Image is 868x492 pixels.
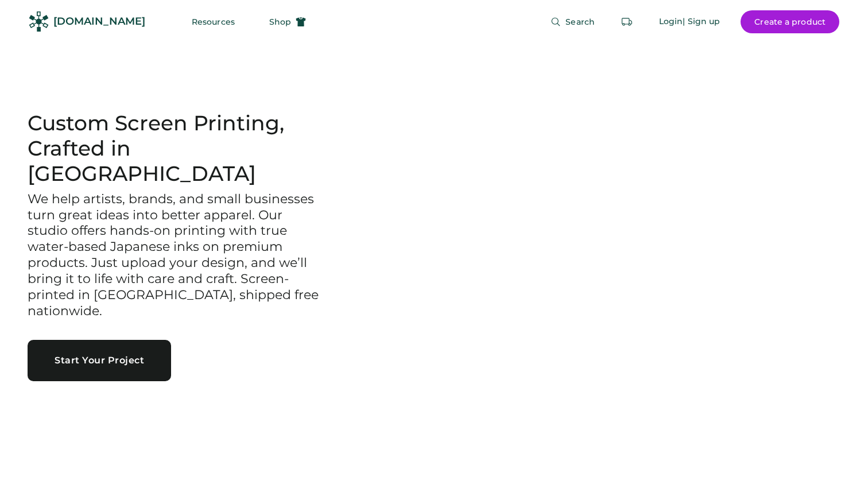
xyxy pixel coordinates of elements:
span: Shop [269,18,291,26]
button: Create a product [741,10,839,33]
h1: Custom Screen Printing, Crafted in [GEOGRAPHIC_DATA] [28,111,320,187]
button: Retrieve an order [615,10,638,33]
div: | Sign up [683,16,720,28]
button: Shop [255,10,320,33]
div: Login [659,16,683,28]
div: [DOMAIN_NAME] [53,14,145,29]
button: Start Your Project [28,340,171,381]
h3: We help artists, brands, and small businesses turn great ideas into better apparel. Our studio of... [28,191,320,320]
span: Search [565,18,595,26]
img: Rendered Logo - Screens [29,11,49,32]
button: Resources [178,10,249,33]
button: Search [537,10,609,33]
